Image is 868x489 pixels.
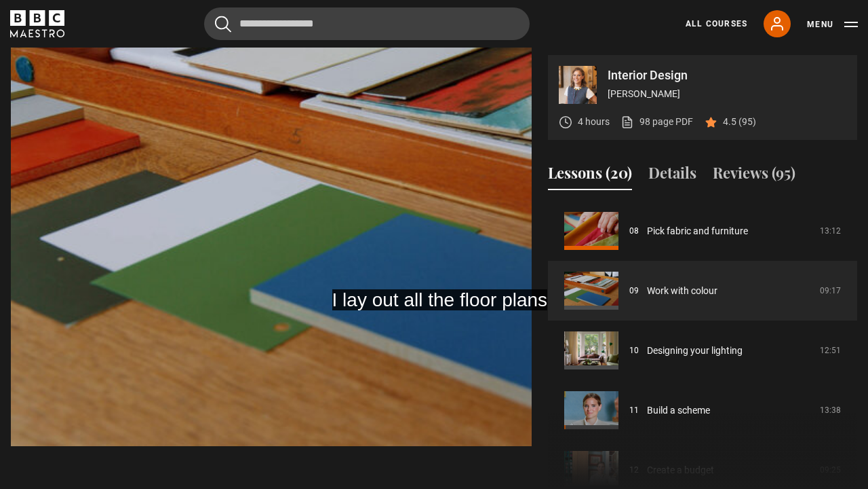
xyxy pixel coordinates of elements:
[620,115,693,129] a: 98 page PDF
[713,162,795,190] button: Reviews (95)
[647,224,748,238] a: Pick fabric and furniture
[11,55,532,348] video-js: Video Player
[807,18,858,31] button: Toggle navigation
[686,18,747,30] a: All Courses
[10,10,64,37] svg: BBC Maestro
[204,7,530,40] input: Search
[648,162,696,190] button: Details
[215,16,231,33] button: Submit the search query
[647,284,717,298] a: Work with colour
[548,162,632,190] button: Lessons (20)
[578,115,610,129] p: 4 hours
[647,344,743,358] a: Designing your lighting
[723,115,756,129] p: 4.5 (95)
[608,87,846,101] p: [PERSON_NAME]
[608,69,846,81] p: Interior Design
[647,403,710,418] a: Build a scheme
